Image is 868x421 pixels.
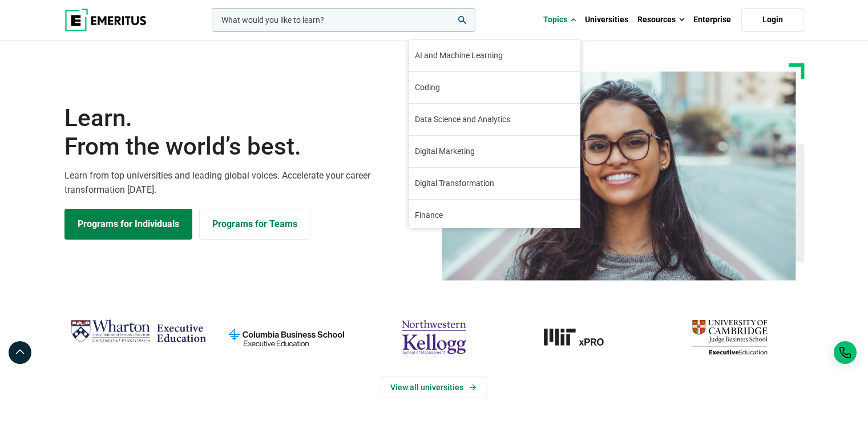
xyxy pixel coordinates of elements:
[64,168,427,197] p: Learn from top universities and leading global voices. Accelerate your career transformation [DATE].
[64,132,427,161] span: From the world’s best.
[70,315,207,349] img: Wharton Executive Education
[661,315,798,359] img: cambridge-judge-business-school
[409,200,580,231] a: Finance
[415,82,440,94] span: Coding
[409,136,580,167] a: Digital Marketing
[415,114,510,126] span: Data Science and Analytics
[366,315,502,359] img: northwestern-kellogg
[409,168,580,199] a: Digital Transformation
[415,145,475,157] span: Digital Marketing
[409,104,580,135] a: Data Science and Analytics
[415,50,503,62] span: AI and Machine Learning
[741,8,804,32] a: Login
[442,71,796,281] img: Learn from the world's best
[415,177,494,189] span: Digital Transformation
[218,315,354,359] img: columbia-business-school
[212,8,475,32] input: woocommerce-product-search-field-0
[199,209,310,240] a: Explore for Business
[514,315,650,359] a: MIT-xPRO
[409,40,580,71] a: AI and Machine Learning
[409,72,580,103] a: Coding
[415,209,443,221] span: Finance
[64,104,427,161] h1: Learn.
[381,377,487,398] a: View Universities
[64,209,192,240] a: Explore Programs
[514,315,650,359] img: MIT xPRO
